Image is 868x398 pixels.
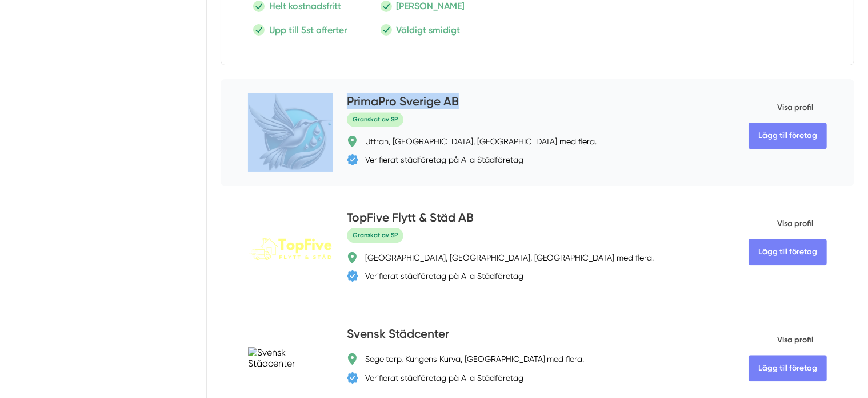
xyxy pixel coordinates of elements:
[749,355,827,381] : Lägg till företag
[248,93,333,172] img: PrimaPro Sverige AB
[347,325,449,344] h4: Svensk Städcenter
[365,353,585,365] div: Segeltorp, Kungens Kurva, [GEOGRAPHIC_DATA] med flera.
[347,112,403,127] span: Granskat av SP
[365,154,523,165] div: Verifierat städföretag på Alla Städföretag
[248,347,333,369] img: Svensk Städcenter
[749,93,813,123] span: Visa profil
[749,209,813,239] span: Visa profil
[749,325,813,355] span: Visa profil
[365,270,523,282] div: Verifierat städföretag på Alla Städföretag
[397,23,461,37] p: Väldigt smidigt
[365,136,597,147] div: Uttran, [GEOGRAPHIC_DATA], [GEOGRAPHIC_DATA] med flera.
[347,228,403,242] span: Granskat av SP
[365,372,523,384] div: Verifierat städföretag på Alla Städföretag
[749,123,827,149] : Lägg till företag
[269,23,347,37] p: Upp till 5st offerter
[248,236,333,261] img: TopFive Flytt & Städ AB
[347,93,459,112] h4: PrimaPro Sverige AB
[749,239,827,265] : Lägg till företag
[365,252,654,263] div: [GEOGRAPHIC_DATA], [GEOGRAPHIC_DATA], [GEOGRAPHIC_DATA] med flera.
[347,209,474,228] h4: TopFive Flytt & Städ AB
